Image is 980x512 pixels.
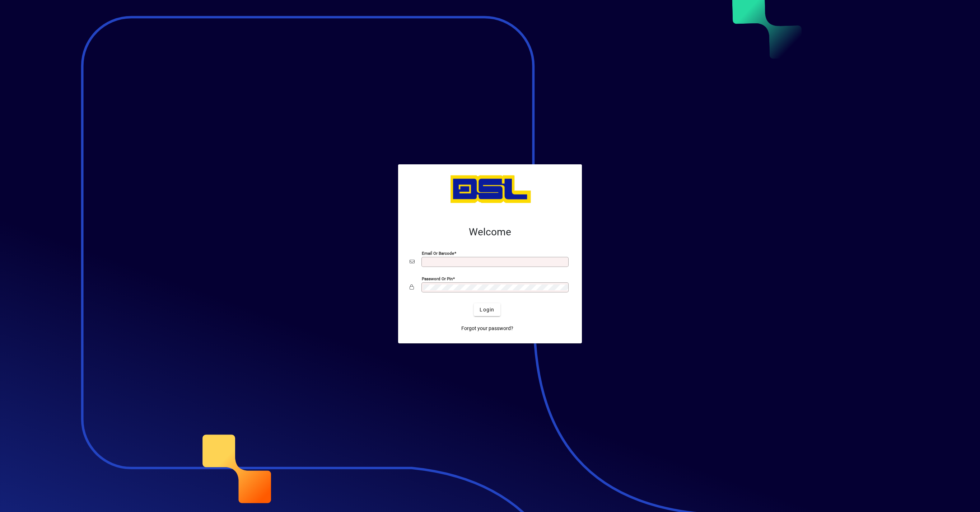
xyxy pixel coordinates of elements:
a: Forgot your password? [458,322,516,335]
mat-label: Password or Pin [422,276,453,281]
mat-label: Email or Barcode [422,251,454,256]
span: Forgot your password? [461,325,513,332]
span: Login [480,306,494,314]
h2: Welcome [410,226,570,238]
button: Login [474,303,500,316]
